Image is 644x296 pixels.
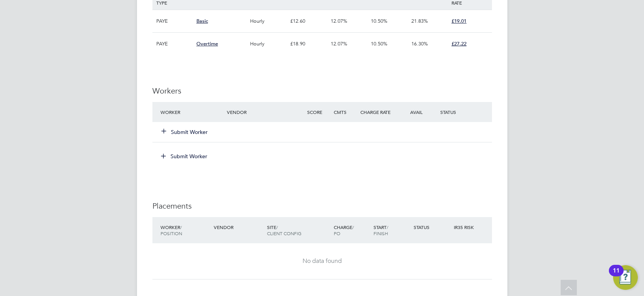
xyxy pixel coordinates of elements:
span: 12.07% [331,40,347,47]
span: Overtime [196,40,218,47]
div: Avail [399,105,439,119]
span: 21.83% [411,18,428,24]
div: Charge Rate [358,105,399,119]
span: / Position [161,224,182,236]
span: £19.01 [451,18,467,24]
div: PAYE [154,10,194,32]
div: Start [372,220,412,240]
div: Worker [159,105,225,119]
div: Vendor [225,105,305,119]
div: Hourly [248,10,288,32]
span: / Client Config [267,224,301,236]
div: £18.90 [288,33,328,55]
div: Hourly [248,33,288,55]
div: Vendor [212,220,265,234]
span: 12.07% [331,18,347,24]
span: 16.30% [411,40,428,47]
div: PAYE [154,33,194,55]
h3: Placements [152,201,492,211]
span: 10.50% [371,40,387,47]
span: 10.50% [371,18,387,24]
div: Cmts [332,105,358,119]
span: / Finish [374,224,388,236]
span: / PO [334,224,354,236]
button: Submit Worker [156,150,213,162]
div: No data found [160,257,484,265]
span: Basic [196,18,208,24]
button: Open Resource Center, 11 new notifications [613,265,638,290]
div: Charge [332,220,372,240]
div: Site [265,220,332,240]
div: Status [438,105,492,119]
div: £12.60 [288,10,328,32]
button: Submit Worker [162,128,208,136]
div: Worker [159,220,212,240]
div: Score [305,105,332,119]
div: IR35 Risk [452,220,478,234]
h3: Workers [152,86,492,96]
span: £27.22 [451,40,467,47]
div: Status [412,220,452,234]
div: 11 [613,271,620,281]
